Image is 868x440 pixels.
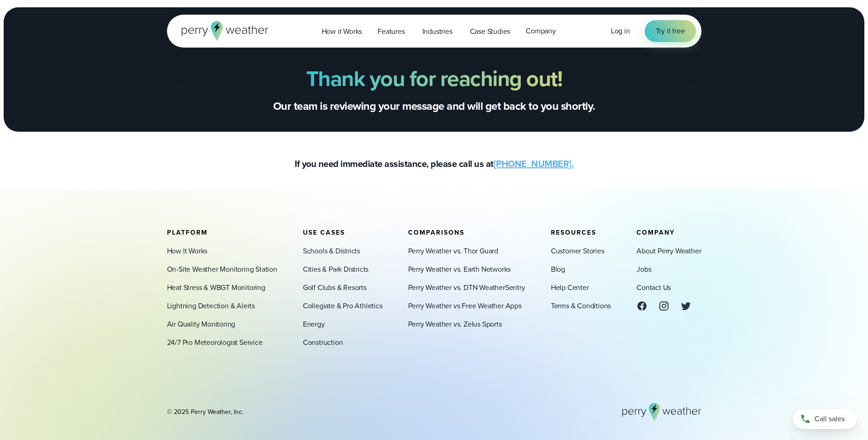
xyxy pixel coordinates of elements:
a: Log in [611,26,630,37]
a: Contact Us [636,282,671,293]
a: Perry Weather vs. Thor Guard [408,246,498,257]
a: Perry Weather vs. DTN WeatherSentry [408,282,525,293]
a: Terms & Conditions [551,300,611,311]
a: Case Studies [462,22,518,41]
a: Help Center [551,282,589,293]
a: Golf Clubs & Resorts [303,282,367,293]
a: Perry Weather vs Free Weather Apps [408,300,522,311]
h2: Our team is reviewing your message and will get back to you shortly. [273,99,595,113]
span: Company [636,228,675,237]
span: Comparisons [408,228,464,237]
a: Customer Stories [551,246,604,257]
span: Resources [551,228,596,237]
h2: If you need immediate assistance, please call us at [295,157,573,171]
div: © 2025 Perry Weather, Inc. [167,408,243,417]
span: Case Studies [470,26,511,37]
a: On-Site Weather Monitoring Station [167,264,277,275]
a: Air Quality Monitoring [167,319,236,330]
span: Features [377,26,404,37]
a: Schools & Districts [303,246,360,257]
span: Use Cases [303,228,345,237]
span: How it Works [322,26,362,37]
a: Construction [303,337,343,348]
a: Collegiate & Pro Athletics [303,300,383,311]
span: Log in [611,26,630,36]
span: Call sales [814,413,845,424]
span: Try it free [656,26,685,37]
a: Perry Weather vs. Earth Networks [408,264,511,275]
a: Perry Weather vs. Zelus Sports [408,319,502,330]
a: Energy [303,319,325,330]
a: How it Works [314,22,370,41]
a: Lightning Detection & Alerts [167,300,255,311]
a: [PHONE_NUMBER]. [494,157,574,171]
span: Platform [167,228,208,237]
a: Call sales [793,409,857,429]
a: Try it free [645,20,696,42]
b: Thank you for reaching out! [306,62,562,95]
a: Cities & Park Districts [303,264,368,275]
a: How It Works [167,246,208,257]
a: About Perry Weather [636,246,701,257]
span: Company [526,26,556,37]
a: Jobs [636,264,651,275]
a: 24/7 Pro Meteorologist Service [167,337,263,348]
span: Industries [422,26,453,37]
a: Heat Stress & WBGT Monitoring [167,282,265,293]
a: Blog [551,264,565,275]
